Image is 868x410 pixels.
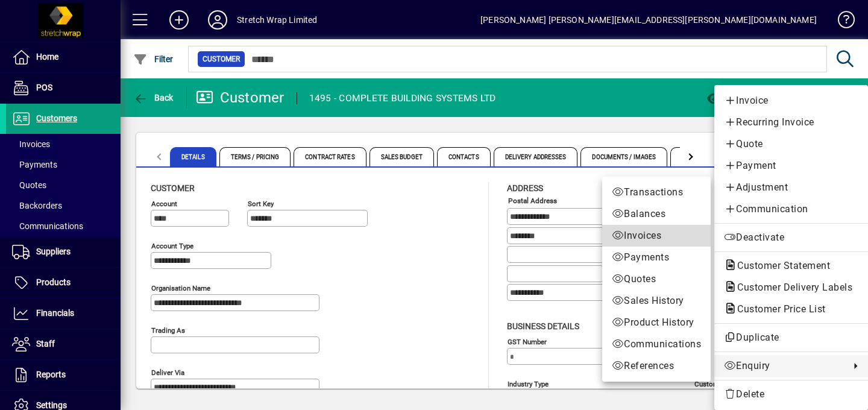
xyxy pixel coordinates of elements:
[612,207,701,221] span: Balances
[714,227,868,248] button: Deactivate customer
[724,282,858,293] span: Customer Delivery Labels
[724,387,858,402] span: Delete
[724,93,858,108] span: Invoice
[724,230,858,245] span: Deactivate
[724,260,836,271] span: Customer Statement
[724,137,858,151] span: Quote
[612,337,701,352] span: Communications
[724,359,844,373] span: Enquiry
[612,250,701,265] span: Payments
[612,294,701,308] span: Sales History
[724,115,858,130] span: Recurring Invoice
[724,303,832,315] span: Customer Price List
[724,159,858,173] span: Payment
[612,229,701,243] span: Invoices
[612,315,701,330] span: Product History
[612,272,701,286] span: Quotes
[724,330,858,345] span: Duplicate
[612,359,701,373] span: References
[612,185,701,200] span: Transactions
[724,202,858,216] span: Communication
[724,180,858,195] span: Adjustment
